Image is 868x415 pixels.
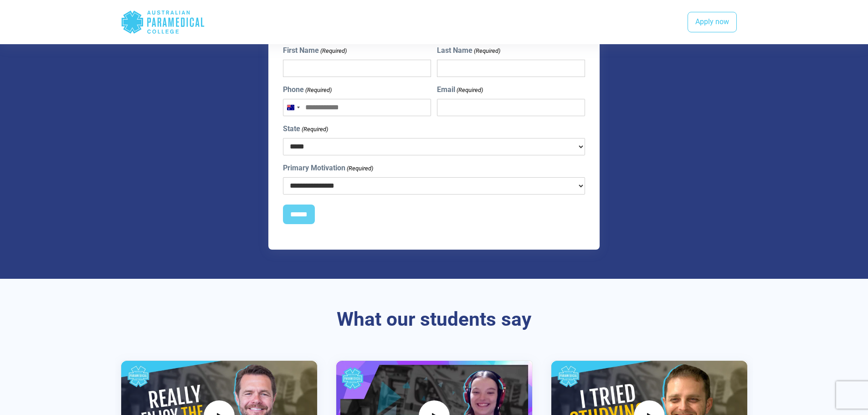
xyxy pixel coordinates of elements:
label: Last Name [437,45,500,56]
label: Phone [283,84,332,95]
button: Selected country [283,99,303,116]
span: (Required) [304,86,332,95]
label: First Name [283,45,347,56]
div: Australian Paramedical College [121,7,205,37]
label: Email [437,84,483,95]
span: (Required) [456,86,483,95]
span: (Required) [346,164,373,173]
label: Primary Motivation [283,163,373,174]
label: State [283,123,328,134]
span: (Required) [319,46,347,56]
a: Apply now [688,12,737,33]
h3: What our students say [168,308,701,331]
span: (Required) [301,125,328,134]
span: (Required) [473,46,501,56]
